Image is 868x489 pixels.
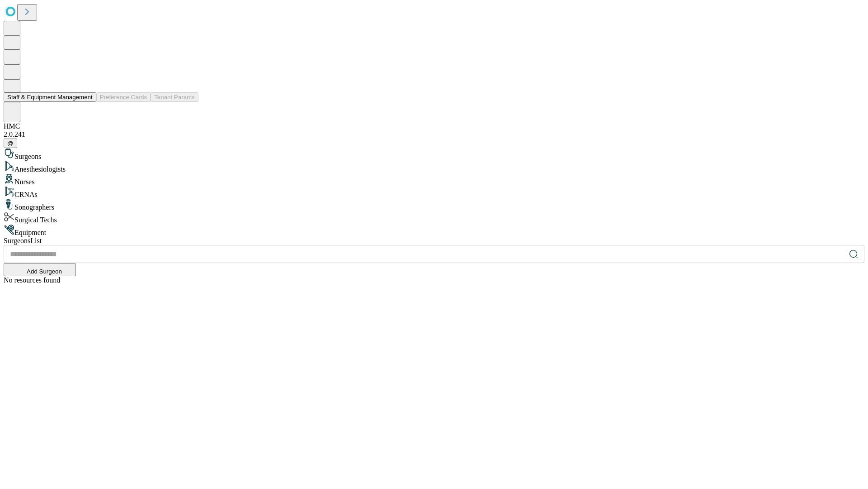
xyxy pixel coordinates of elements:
[4,237,864,245] div: Surgeons List
[4,186,864,199] div: CRNAs
[4,148,864,161] div: Surgeons
[4,224,864,237] div: Equipment
[4,139,17,148] button: @
[4,130,864,139] div: 2.0.241
[4,211,864,224] div: Surgical Techs
[96,92,151,102] button: Preference Cards
[4,92,96,102] button: Staff & Equipment Management
[151,92,198,102] button: Tenant Params
[4,161,864,173] div: Anesthesiologists
[4,122,864,130] div: HMC
[4,173,864,186] div: Nurses
[7,140,14,147] span: @
[4,263,76,276] button: Add Surgeon
[27,268,62,275] span: Add Surgeon
[4,199,864,211] div: Sonographers
[4,276,864,284] div: No resources found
